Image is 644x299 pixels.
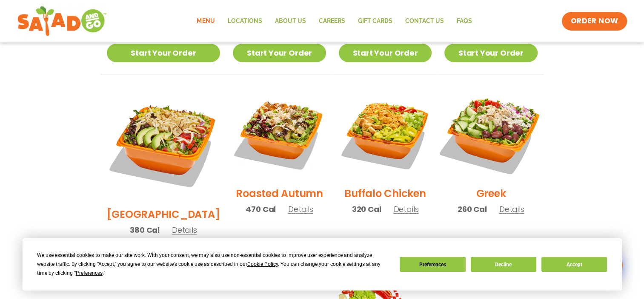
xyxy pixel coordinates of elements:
a: Start Your Order [107,44,220,62]
span: Details [393,204,418,214]
span: Cookie Policy [247,261,278,267]
span: Preferences [76,270,103,276]
a: Start Your Order [233,44,326,62]
a: Menu [190,11,221,31]
div: We use essential cookies to make our site work. With your consent, we may also use non-essential ... [37,251,389,278]
span: Details [172,225,197,235]
span: 470 Cal [246,203,276,215]
span: 380 Cal [130,224,160,236]
h2: Roasted Autumn [236,186,323,201]
a: Start Your Order [444,44,537,62]
a: ORDER NOW [562,12,627,31]
img: new-SAG-logo-768×292 [17,4,107,38]
button: Accept [541,257,607,272]
span: Details [499,204,524,214]
h2: Buffalo Chicken [344,186,426,201]
a: About Us [268,11,312,31]
span: ORDER NOW [570,16,618,26]
a: Careers [312,11,351,31]
span: 320 Cal [352,203,381,215]
h2: Greek [476,186,506,201]
img: Product photo for Buffalo Chicken Salad [339,87,432,180]
span: Details [288,204,313,214]
a: Contact Us [398,11,450,31]
div: Cookie Consent Prompt [23,238,622,291]
img: Product photo for Greek Salad [436,79,545,188]
a: Start Your Order [339,44,432,62]
a: GIFT CARDS [351,11,398,31]
button: Decline [471,257,536,272]
nav: Menu [190,11,478,31]
button: Preferences [400,257,465,272]
a: Locations [221,11,268,31]
img: Product photo for Roasted Autumn Salad [233,87,326,180]
a: FAQs [450,11,478,31]
img: Product photo for BBQ Ranch Salad [107,87,220,200]
span: 260 Cal [458,203,487,215]
h2: [GEOGRAPHIC_DATA] [107,207,220,222]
